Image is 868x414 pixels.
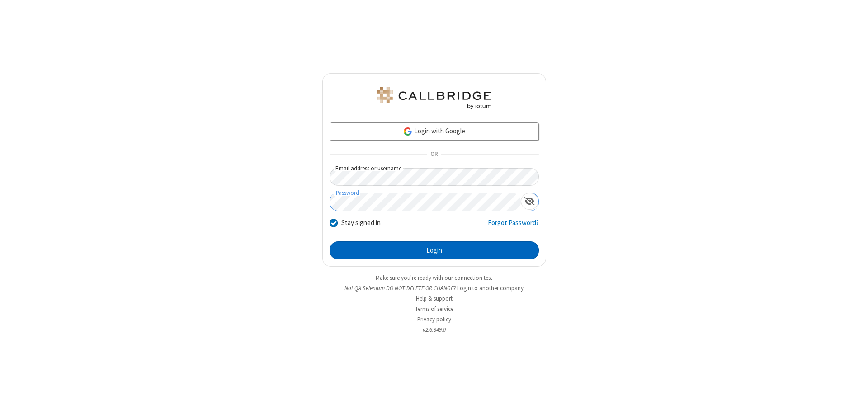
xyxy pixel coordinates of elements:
button: Login to another company [457,284,524,292]
li: Not QA Selenium DO NOT DELETE OR CHANGE? [322,284,546,292]
input: Password [330,193,521,211]
a: Login with Google [330,122,539,141]
label: Stay signed in [341,218,381,228]
li: v2.6.349.0 [322,325,546,334]
img: QA Selenium DO NOT DELETE OR CHANGE [375,87,493,109]
a: Make sure you're ready with our connection test [376,274,492,282]
a: Help & support [416,295,453,302]
span: OR [427,148,441,161]
a: Terms of service [415,305,453,313]
a: Privacy policy [417,315,451,323]
a: Forgot Password? [488,218,539,235]
button: Login [330,241,539,259]
img: google-icon.png [403,127,413,136]
input: Email address or username [330,168,539,186]
div: Show password [521,193,538,210]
